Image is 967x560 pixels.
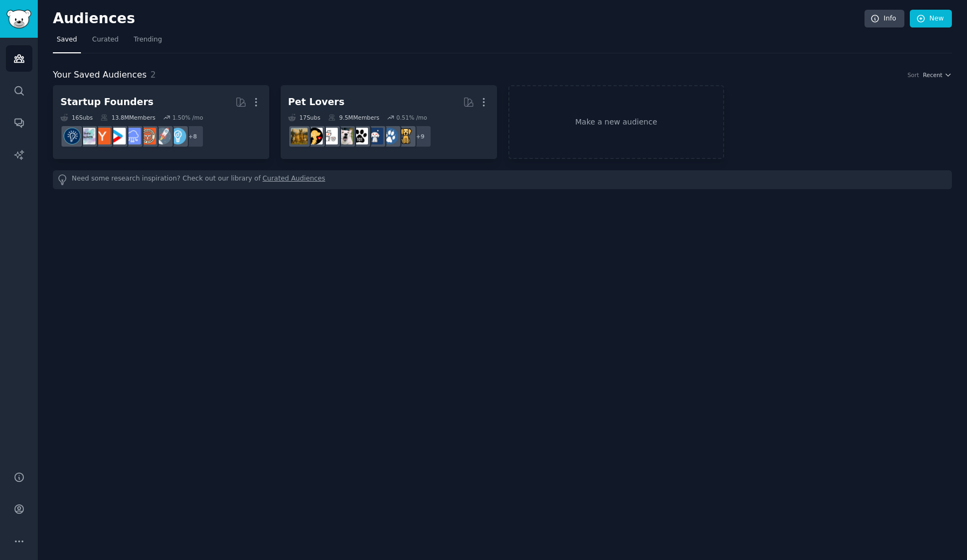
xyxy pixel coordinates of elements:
[139,128,156,144] img: EntrepreneurRideAlong
[923,71,952,79] button: Recent
[92,35,119,45] span: Curated
[351,128,368,144] img: puppy101
[908,71,920,79] div: Sort
[64,128,80,144] img: Entrepreneurship
[124,128,141,144] img: SaaS
[169,128,186,144] img: Entrepreneur
[291,128,308,144] img: dogbreed
[328,114,379,121] div: 9.5M Members
[306,128,323,144] img: PetAdvice
[109,128,126,144] img: startup
[288,114,321,121] div: 17 Sub s
[6,10,31,29] img: GummySearch logo
[57,35,77,45] span: Saved
[508,85,725,159] a: Make a new audience
[79,128,96,144] img: indiehackers
[336,128,353,144] img: DogAdvice
[53,10,864,27] h2: Audiences
[181,125,204,148] div: + 8
[288,95,345,109] div: Pet Lovers
[397,128,413,144] img: goldenretrievers
[172,114,203,121] div: 1.50 % /mo
[910,10,952,28] a: New
[321,128,338,144] img: Pets
[382,128,398,144] img: dogs
[60,95,153,109] div: Startup Founders
[53,68,147,82] span: Your Saved Audiences
[864,10,904,28] a: Info
[53,85,269,159] a: Startup Founders16Subs13.8MMembers1.50% /mo+8EntrepreneurstartupsEntrepreneurRideAlongSaaSstartup...
[397,114,427,121] div: 0.51 % /mo
[154,128,171,144] img: startups
[100,114,155,121] div: 13.8M Members
[94,128,111,144] img: ycombinator
[366,128,383,144] img: dogswithjobs
[53,170,952,189] div: Need some research inspiration? Check out our library of
[134,35,162,45] span: Trending
[263,174,325,185] a: Curated Audiences
[281,85,497,159] a: Pet Lovers17Subs9.5MMembers0.51% /mo+9goldenretrieversdogsdogswithjobspuppy101DogAdvicePetsPetAdv...
[409,125,432,148] div: + 9
[923,71,942,79] span: Recent
[151,70,156,80] span: 2
[60,114,93,121] div: 16 Sub s
[53,31,81,53] a: Saved
[130,31,166,53] a: Trending
[88,31,122,53] a: Curated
